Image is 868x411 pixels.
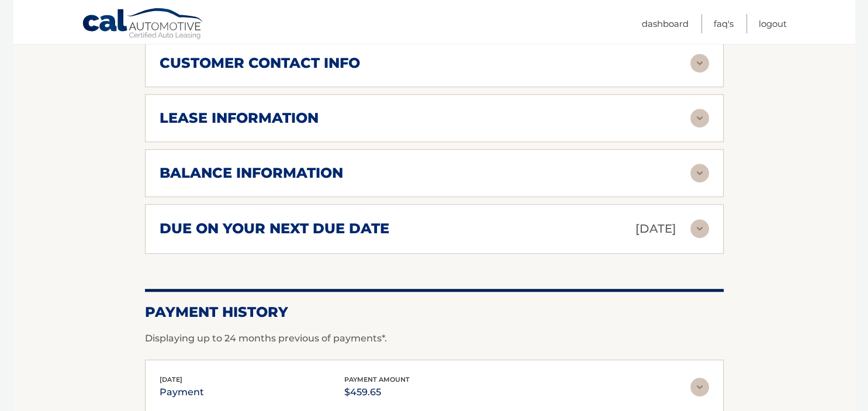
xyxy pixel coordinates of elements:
[642,14,689,33] a: Dashboard
[690,109,709,127] img: accordion-rest.svg
[160,54,360,72] h2: customer contact info
[690,54,709,72] img: accordion-rest.svg
[690,219,709,238] img: accordion-rest.svg
[344,375,410,384] span: payment amount
[759,14,787,33] a: Logout
[160,220,389,237] h2: due on your next due date
[145,331,724,346] p: Displaying up to 24 months previous of payments*.
[160,384,204,400] p: payment
[160,164,343,182] h2: balance information
[635,219,676,239] p: [DATE]
[690,164,709,182] img: accordion-rest.svg
[714,14,734,33] a: FAQ's
[160,375,182,384] span: [DATE]
[160,109,319,127] h2: lease information
[82,8,205,42] a: Cal Automotive
[344,384,410,400] p: $459.65
[145,303,724,321] h2: Payment History
[690,378,709,396] img: accordion-rest.svg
